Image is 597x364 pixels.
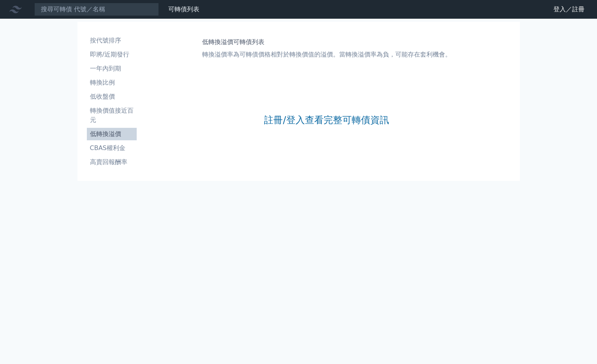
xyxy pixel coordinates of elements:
[87,142,137,154] a: CBAS權利金
[87,62,137,75] a: 一年內到期
[87,64,137,73] li: 一年內到期
[87,143,137,153] li: CBAS權利金
[87,78,137,87] li: 轉換比例
[34,3,159,16] input: 搜尋可轉債 代號／名稱
[87,104,137,126] a: 轉換價值接近百元
[168,5,199,13] a: 可轉債列表
[87,106,137,125] li: 轉換價值接近百元
[87,76,137,89] a: 轉換比例
[87,36,137,45] li: 按代號排序
[87,128,137,140] a: 低轉換溢價
[87,92,137,101] li: 低收盤價
[87,90,137,103] a: 低收盤價
[87,129,137,139] li: 低轉換溢價
[547,3,591,16] a: 登入／註冊
[202,37,451,47] h1: 低轉換溢價可轉債列表
[202,50,451,59] p: 轉換溢價率為可轉債價格相對於轉換價值的溢價。當轉換溢價率為負，可能存在套利機會。
[264,114,389,126] a: 註冊/登入查看完整可轉債資訊
[87,48,137,61] a: 即將/近期發行
[87,156,137,168] a: 高賣回報酬率
[87,157,137,167] li: 高賣回報酬率
[87,34,137,47] a: 按代號排序
[87,50,137,59] li: 即將/近期發行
